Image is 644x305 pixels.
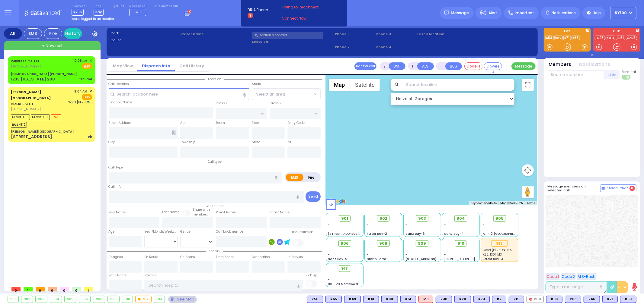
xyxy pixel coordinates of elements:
label: Caller name [181,32,250,37]
span: Notifications [552,10,576,16]
button: Send [306,191,321,202]
label: City [109,140,115,145]
span: Driver-K101 [31,114,50,120]
u: EMS [84,64,90,69]
span: [STREET_ADDRESS][PERSON_NAME] [405,257,463,261]
button: ALS [417,62,434,70]
div: 904 [50,296,62,303]
span: 0 [72,287,81,291]
div: EMS [24,28,42,39]
input: Search location [402,79,514,91]
span: Forest Bay-3 [483,257,503,261]
a: K71 [563,36,571,40]
label: EMS [544,30,591,34]
div: K53 [620,296,636,303]
button: Show street map [329,79,350,91]
img: red-radio-icon.svg [529,298,532,301]
span: 902 [380,215,387,222]
span: 909 [418,241,426,247]
div: K38 [436,296,452,303]
span: Trying to Reconnect... [282,5,329,10]
button: Transfer call [354,62,376,70]
div: 906 [79,296,91,303]
div: BLS [602,296,618,303]
div: K73 [473,296,490,303]
span: Sanz Bay-4 [444,231,464,236]
span: - [367,222,369,227]
button: Message [511,62,536,70]
span: 901 [341,215,348,222]
label: Lines [94,5,104,8]
label: Entry Code [287,121,305,125]
div: K20 [454,296,471,303]
span: M3 [136,10,141,14]
span: Location [205,77,224,81]
label: ZIP [287,140,292,145]
span: Important [515,10,534,16]
div: [PERSON_NAME][GEOGRAPHIC_DATA] [11,129,74,134]
label: Last 3 location [418,32,476,37]
div: Trauma [79,77,92,81]
span: Message [451,10,469,16]
span: Good Sam [68,100,92,105]
span: - [444,227,446,231]
a: History [64,28,82,39]
span: - [483,222,485,227]
span: EMS [82,94,92,100]
span: - [367,227,369,231]
div: Year/Month/Week/Day [144,229,178,234]
div: BLS [344,296,361,303]
span: BG - 29 Merriewold S. [328,282,362,286]
button: Code-1 [464,62,482,70]
label: Hospital [144,273,158,278]
span: You're logged in as monitor. [72,17,115,21]
span: - [367,248,369,252]
span: Call type [205,159,225,164]
span: - [328,273,330,277]
div: BLS [325,296,342,303]
div: BLS [436,296,452,303]
div: BLS [400,296,416,303]
span: Alert [489,10,497,16]
span: 906 [341,241,349,247]
span: Ky100 [615,10,627,16]
div: K66 [584,296,600,303]
span: 0 [36,287,45,291]
span: Patient info [203,204,226,209]
a: bay [554,36,563,40]
button: Toggle fullscreen view [522,79,534,91]
label: Turn off text [622,74,631,80]
span: Status [206,249,223,253]
span: - [405,248,407,252]
span: 0 [11,287,21,291]
span: + New call [42,43,62,49]
div: M3 [418,296,433,303]
label: On Scene [180,255,195,259]
span: 0 [60,287,69,291]
label: Destination [252,255,270,259]
img: comment-alt.png [602,187,605,190]
label: Location Name [109,100,133,105]
span: 9:04 AM [75,89,88,94]
span: - [328,222,330,227]
div: Fire [44,28,62,39]
label: Cross 2 [270,101,282,106]
a: FD25 [595,36,605,40]
label: Assigned [109,255,123,259]
span: Bay [94,9,104,16]
span: - [367,252,369,257]
div: K83 [565,296,581,303]
span: members [193,212,208,217]
div: BLS [565,296,581,303]
label: Areas [252,82,261,86]
div: See map [168,296,197,303]
div: [DEMOGRAPHIC_DATA] [PERSON_NAME] [11,72,77,76]
button: Drag Pegman onto the map to open Street View [522,186,534,198]
span: Phone 4 [376,45,415,50]
label: Call back number [216,229,245,234]
input: Search location here [109,88,249,100]
span: Good Sam [483,248,517,252]
a: WIRELESS CALLER [11,59,40,64]
span: Sanz Bay-5 [328,257,348,261]
div: K49 [344,296,361,303]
